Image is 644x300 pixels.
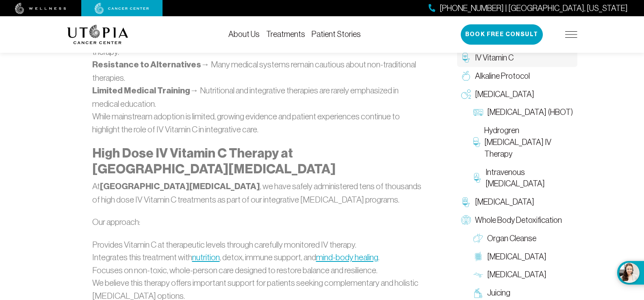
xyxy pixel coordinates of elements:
img: Alkaline Protocol [461,71,471,81]
span: Juicing [487,287,510,299]
a: mind-body healing [316,253,378,262]
li: → Many medical systems remain cautious about non-traditional therapies. [92,58,422,84]
a: About Us [228,30,260,39]
a: [MEDICAL_DATA] [457,85,577,104]
strong: Resistance to Alternatives [92,59,201,70]
span: [MEDICAL_DATA] [475,88,534,100]
img: Hydrogren Peroxide IV Therapy [473,137,480,147]
span: Hydrogren [MEDICAL_DATA] IV Therapy [484,125,573,160]
a: Treatments [266,30,305,39]
a: [MEDICAL_DATA] [469,248,577,266]
img: cancer center [95,3,149,14]
img: Intravenous Ozone Therapy [473,173,482,183]
a: Patient Stories [312,30,361,39]
img: Colon Therapy [473,252,483,261]
a: Whole Body Detoxification [457,211,577,229]
img: logo [67,25,128,44]
span: [MEDICAL_DATA] [487,251,546,263]
span: Organ Cleanse [487,233,536,244]
a: Organ Cleanse [469,229,577,248]
p: At , we have safely administered tens of thousands of high dose IV Vitamin C treatments as part o... [92,180,422,206]
strong: Limited Medical Training [92,85,190,96]
span: Alkaline Protocol [475,70,530,82]
a: [MEDICAL_DATA] (HBOT) [469,103,577,121]
span: [MEDICAL_DATA] (HBOT) [487,106,573,118]
li: Focuses on non-toxic, whole-person care designed to restore balance and resilience. [92,264,422,277]
span: [MEDICAL_DATA] [487,269,546,281]
img: Hyperbaric Oxygen Therapy (HBOT) [473,108,483,117]
img: Juicing [473,288,483,298]
p: While mainstream adoption is limited, growing evidence and patient experiences continue to highli... [92,110,422,136]
span: [MEDICAL_DATA] [475,196,534,208]
li: Provides Vitamin C at therapeutic levels through carefully monitored IV therapy. [92,238,422,251]
li: → Nutritional and integrative therapies are rarely emphasized in medical education. [92,84,422,110]
span: Intravenous [MEDICAL_DATA] [486,166,573,190]
a: Alkaline Protocol [457,67,577,85]
p: Our approach: [92,216,422,229]
img: Organ Cleanse [473,233,483,243]
img: icon-hamburger [565,31,577,38]
img: IV Vitamin C [461,53,471,63]
a: Intravenous [MEDICAL_DATA] [469,163,577,193]
strong: [GEOGRAPHIC_DATA][MEDICAL_DATA] [100,181,260,192]
li: Integrates this treatment with , detox, immune support, and . [92,251,422,264]
img: wellness [15,3,66,14]
span: IV Vitamin C [475,52,514,64]
a: nutrition [192,253,220,262]
img: Whole Body Detoxification [461,215,471,225]
a: Hydrogren [MEDICAL_DATA] IV Therapy [469,121,577,163]
img: Lymphatic Massage [473,270,483,280]
img: Chelation Therapy [461,197,471,207]
a: [MEDICAL_DATA] [457,193,577,211]
img: Oxygen Therapy [461,89,471,99]
a: [PHONE_NUMBER] | [GEOGRAPHIC_DATA], [US_STATE] [429,2,628,14]
span: Whole Body Detoxification [475,214,562,226]
button: Book Free Consult [461,24,543,45]
a: IV Vitamin C [457,49,577,67]
strong: High Dose IV Vitamin C Therapy at [GEOGRAPHIC_DATA][MEDICAL_DATA] [92,145,336,176]
a: [MEDICAL_DATA] [469,265,577,284]
span: [PHONE_NUMBER] | [GEOGRAPHIC_DATA], [US_STATE] [440,2,628,14]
